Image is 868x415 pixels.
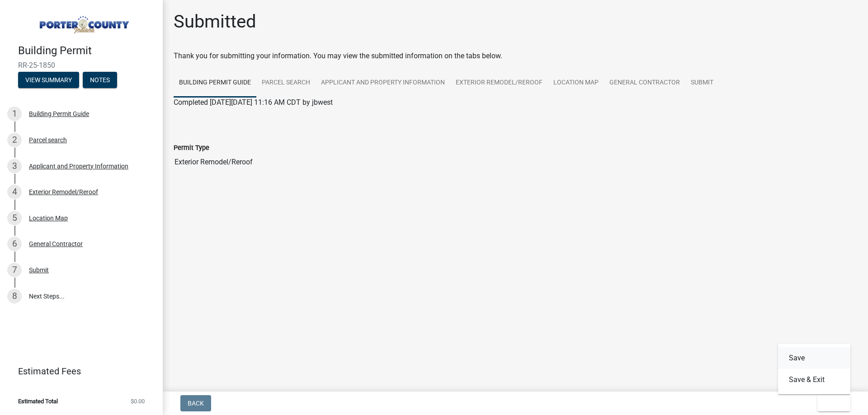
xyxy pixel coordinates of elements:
[778,344,850,394] div: Exit
[316,69,450,98] a: Applicant and Property Information
[29,137,67,143] div: Parcel search
[778,347,850,369] button: Save
[174,11,256,33] h1: Submitted
[83,72,117,88] button: Notes
[778,369,850,391] button: Save & Exit
[256,69,316,98] a: Parcel search
[29,215,68,221] div: Location Map
[450,69,548,98] a: Exterior Remodel/Reroof
[817,395,850,411] button: Exit
[7,185,22,199] div: 4
[7,133,22,147] div: 2
[7,107,22,121] div: 1
[825,400,838,407] span: Exit
[18,61,145,70] span: RR-25-1850
[174,98,333,107] span: Completed [DATE][DATE] 11:16 AM CDT by jbwest
[18,44,156,57] h4: Building Permit
[7,237,22,251] div: 6
[18,9,148,35] img: Porter County, Indiana
[188,400,204,407] span: Back
[83,77,117,84] wm-modal-confirm: Notes
[7,211,22,225] div: 5
[18,77,79,84] wm-modal-confirm: Summary
[7,263,22,277] div: 7
[685,69,719,98] a: Submit
[7,289,22,303] div: 8
[29,267,49,273] div: Submit
[29,241,83,247] div: General Contractor
[548,69,604,98] a: Location Map
[174,145,209,151] label: Permit Type
[7,362,148,380] a: Estimated Fees
[131,398,145,404] span: $0.00
[29,189,98,195] div: Exterior Remodel/Reroof
[29,111,89,117] div: Building Permit Guide
[174,51,857,61] div: Thank you for submitting your information. You may view the submitted information on the tabs below.
[174,69,256,98] a: Building Permit Guide
[29,163,128,169] div: Applicant and Property Information
[18,398,58,404] span: Estimated Total
[604,69,685,98] a: General Contractor
[7,159,22,173] div: 3
[180,395,211,411] button: Back
[18,72,79,88] button: View Summary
